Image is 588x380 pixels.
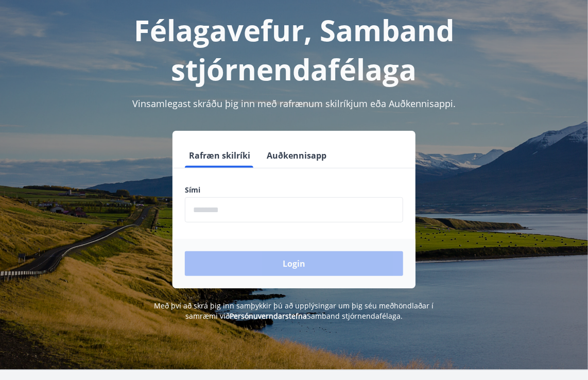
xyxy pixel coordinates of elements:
[12,10,576,89] h1: Félagavefur, Samband stjórnendafélaga
[132,97,456,110] span: Vinsamlegast skráðu þig inn með rafrænum skilríkjum eða Auðkennisappi.
[263,143,331,168] button: Auðkennisapp
[185,185,403,195] label: Sími
[185,143,254,168] button: Rafræn skilríki
[230,311,307,321] a: Persónuverndarstefna
[154,301,434,321] span: Með því að skrá þig inn samþykkir þú að upplýsingar um þig séu meðhöndlaðar í samræmi við Samband...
